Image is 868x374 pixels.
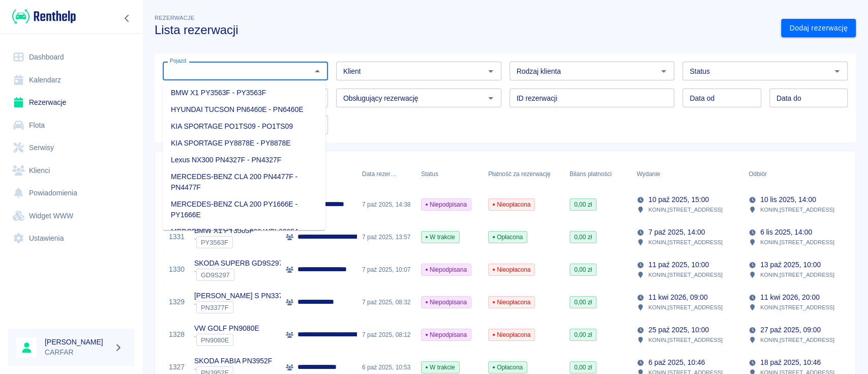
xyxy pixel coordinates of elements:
li: BMW X1 PY3563F - PY3563F [163,84,325,101]
li: MERCEDES-BENZ CLA 200 WPL0205A - WPL0205A [163,223,325,251]
p: SKODA FABIA PN3952F [194,356,272,366]
p: KONIN , [STREET_ADDRESS] [760,205,834,214]
a: 1328 [169,329,185,340]
span: Rezerwacje [155,15,194,21]
p: 10 paź 2025, 15:00 [648,194,709,205]
span: 0,00 zł [570,200,596,209]
a: Renthelp logo [8,8,76,25]
span: PY3563F [197,239,232,246]
div: ` [194,269,283,281]
p: KONIN , [STREET_ADDRESS] [648,270,723,279]
p: 13 paź 2025, 10:00 [760,260,821,270]
span: 0,00 zł [570,298,596,307]
p: 6 lis 2025, 14:00 [760,227,812,238]
span: Niepodpisana [422,265,471,274]
a: 1327 [169,362,185,372]
button: Zwiń nawigację [119,12,135,25]
span: Niepodpisana [422,200,471,209]
p: KONIN , [STREET_ADDRESS] [760,303,834,312]
div: ` [194,334,259,346]
span: 0,00 zł [570,233,596,242]
p: 7 paź 2025, 14:00 [648,227,705,238]
a: Klienci [8,159,135,182]
p: CARFAR [45,347,110,358]
span: Opłacona [489,233,527,242]
p: BMW X1 PY3563F [194,225,254,236]
li: KIA SPORTAGE PO1TS09 - PO1TS09 [163,118,325,135]
li: MERCEDES-BENZ CLA 200 PY1666E - PY1666E [163,196,325,223]
div: Odbiór [749,160,767,188]
button: Sort [660,167,674,181]
div: Data rezerwacji [362,160,397,188]
a: Rezerwacje [8,91,135,114]
a: 1331 [169,232,185,242]
div: Status [416,160,483,188]
p: 11 kwi 2026, 09:00 [648,292,708,303]
span: Opłacona [489,363,527,372]
span: Nieopłacona [489,265,534,274]
div: Odbiór [743,160,855,188]
p: 25 paź 2025, 10:00 [648,325,709,335]
p: [PERSON_NAME] S PN3377F [194,291,291,301]
span: 0,00 zł [570,330,596,339]
p: KONIN , [STREET_ADDRESS] [648,335,723,344]
div: Bilans płatności [564,160,632,188]
div: 7 paź 2025, 08:12 [357,319,416,351]
div: ` [194,301,291,313]
input: DD.MM.YYYY [682,89,761,107]
div: Wydanie [637,160,660,188]
div: Płatność za rezerwację [483,160,564,188]
h6: [PERSON_NAME] [45,337,110,347]
div: 7 paź 2025, 08:32 [357,286,416,319]
p: SKODA SUPERB GD9S297 [194,258,283,269]
li: KIA SPORTAGE PY8878E - PY8878E [163,135,325,152]
a: 1330 [169,264,185,275]
div: Klient [281,160,357,188]
div: Bilans płatności [570,160,612,188]
span: Niepodpisana [422,298,471,307]
p: KONIN , [STREET_ADDRESS] [648,205,723,214]
span: 0,00 zł [570,363,596,372]
button: Otwórz [656,64,671,78]
a: Flota [8,114,135,137]
span: Nieopłacona [489,330,534,339]
li: MERCEDES-BENZ CLA 200 PN4477F - PN4477F [163,168,325,196]
div: Wydanie [632,160,743,188]
button: Sort [767,167,781,181]
span: PN3377F [197,304,233,311]
p: 27 paź 2025, 09:00 [760,325,821,335]
p: 11 paź 2025, 10:00 [648,260,709,270]
div: 7 paź 2025, 13:57 [357,221,416,253]
p: KONIN , [STREET_ADDRESS] [648,303,723,312]
h3: Lista rezerwacji [155,23,773,37]
a: Dodaj rezerwację [781,19,856,38]
div: 7 paź 2025, 10:07 [357,253,416,286]
a: Dashboard [8,46,135,69]
span: Niepodpisana [422,330,471,339]
p: KONIN , [STREET_ADDRESS] [760,270,834,279]
a: Serwisy [8,136,135,159]
li: Lexus NX300 PN4327F - PN4327F [163,152,325,168]
p: KONIN , [STREET_ADDRESS] [760,238,834,247]
a: Ustawienia [8,227,135,250]
span: Nieopłacona [489,200,534,209]
button: Zamknij [310,64,324,78]
span: 0,00 zł [570,265,596,274]
button: Sort [397,167,411,181]
div: ` [194,236,254,248]
p: KONIN , [STREET_ADDRESS] [760,335,834,344]
a: Powiadomienia [8,182,135,205]
p: VW GOLF PN9080E [194,323,259,334]
a: 1329 [169,297,185,307]
p: 10 lis 2025, 14:00 [760,194,816,205]
span: W trakcie [422,233,459,242]
p: 6 paź 2025, 10:46 [648,357,705,368]
div: Status [421,160,438,188]
div: Płatność za rezerwację [488,160,551,188]
a: Kalendarz [8,69,135,92]
label: Pojazd [170,57,186,65]
li: HYUNDAI TUCSON PN6460E - PN6460E [163,101,325,118]
p: 11 kwi 2026, 20:00 [760,292,820,303]
div: Data rezerwacji [357,160,416,188]
span: Nieopłacona [489,298,534,307]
